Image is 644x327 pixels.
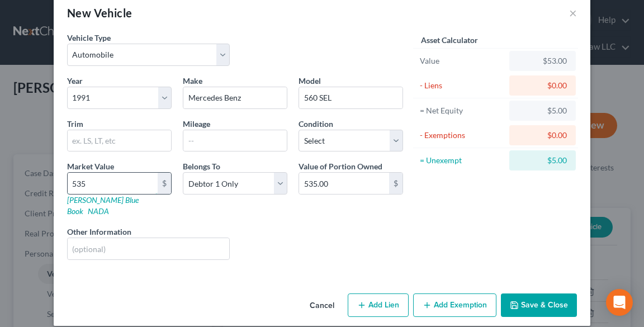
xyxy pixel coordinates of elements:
[67,32,111,44] label: Vehicle Type
[420,55,504,67] div: Value
[183,162,220,171] span: Belongs To
[518,55,567,67] div: $53.00
[67,75,83,87] label: Year
[301,295,343,317] button: Cancel
[420,130,504,141] div: - Exemptions
[67,118,83,130] label: Trim
[569,6,577,20] button: ×
[518,130,567,141] div: $0.00
[420,155,504,166] div: = Unexempt
[348,293,409,317] button: Add Lien
[389,173,402,194] div: $
[606,289,633,316] div: Open Intercom Messenger
[68,173,158,194] input: 0.00
[183,87,287,108] input: ex. Nissan
[420,80,504,91] div: - Liens
[299,118,333,130] label: Condition
[299,87,402,108] input: ex. Altima
[299,160,382,172] label: Value of Portion Owned
[68,238,229,259] input: (optional)
[299,173,389,194] input: 0.00
[518,105,567,116] div: $5.00
[67,226,131,238] label: Other Information
[420,105,504,116] div: = Net Equity
[67,160,114,172] label: Market Value
[88,206,109,216] a: NADA
[183,76,202,86] span: Make
[67,195,139,216] a: [PERSON_NAME] Blue Book
[421,34,478,46] label: Asset Calculator
[501,293,577,317] button: Save & Close
[413,293,496,317] button: Add Exemption
[183,118,210,130] label: Mileage
[158,173,171,194] div: $
[67,5,132,21] div: New Vehicle
[518,80,567,91] div: $0.00
[299,75,321,87] label: Model
[183,130,287,151] input: --
[518,155,567,166] div: $5.00
[68,130,171,151] input: ex. LS, LT, etc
